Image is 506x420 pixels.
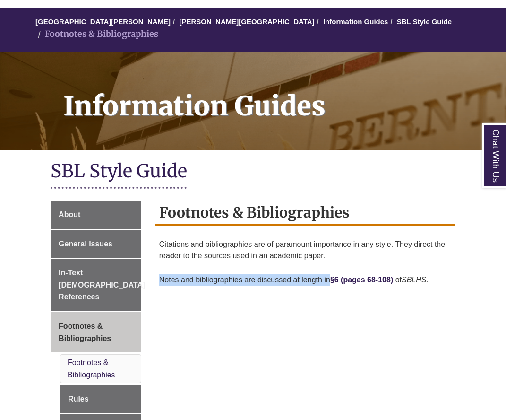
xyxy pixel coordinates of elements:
[51,259,141,311] a: In-Text [DEMOGRAPHIC_DATA] References
[59,269,145,301] span: In-Text [DEMOGRAPHIC_DATA] References
[59,210,80,219] span: About
[35,27,158,41] li: Footnotes & Bibliographies
[343,276,393,284] a: pages 68-108)
[51,159,455,184] h1: SBL Style Guide
[60,385,141,413] a: Rules
[330,276,341,284] a: §6
[323,17,388,26] a: Information Guides
[51,230,141,258] a: General Issues
[341,276,343,284] a: (
[35,17,171,26] a: [GEOGRAPHIC_DATA][PERSON_NAME]
[155,201,455,226] h2: Footnotes & Bibliographies
[159,276,341,284] span: Notes and bibliographies are discussed at length in
[395,276,402,284] span: of
[68,359,115,379] a: Footnotes & Bibliographies
[51,312,141,352] a: Footnotes & Bibliographies
[397,17,452,26] a: SBL Style Guide
[59,322,111,342] span: Footnotes & Bibliographies
[179,17,314,26] a: [PERSON_NAME][GEOGRAPHIC_DATA]
[330,276,339,284] strong: §6
[402,276,429,284] em: SBLHS.
[159,235,452,265] p: Citations and bibliographies are of paramount importance in any style. They direct the reader to ...
[51,201,141,229] a: About
[53,52,506,138] h1: Information Guides
[59,240,112,248] span: General Issues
